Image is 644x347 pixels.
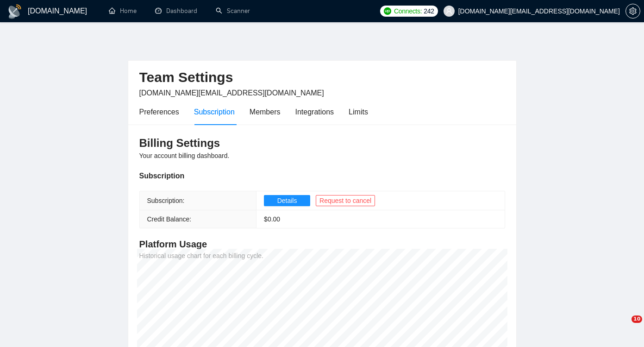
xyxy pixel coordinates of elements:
span: Subscription: [147,197,185,204]
span: Credit Balance: [147,215,192,223]
a: dashboardDashboard [155,7,197,15]
span: Request to cancel [319,196,371,206]
span: Details [277,196,297,206]
img: logo [7,4,22,19]
div: Preferences [139,106,179,118]
button: Request to cancel [316,195,375,206]
div: Subscription [139,170,505,182]
span: user [446,8,452,14]
span: Connects: [394,6,422,16]
h3: Billing Settings [139,136,505,151]
span: 10 [631,315,642,323]
iframe: Intercom live chat [613,315,635,338]
span: [DOMAIN_NAME][EMAIL_ADDRESS][DOMAIN_NAME] [139,89,324,97]
h2: Team Settings [139,68,505,87]
div: Integrations [295,106,334,118]
span: setting [626,7,640,15]
h4: Platform Usage [139,238,505,251]
a: homeHome [109,7,137,15]
img: upwork-logo.png [384,7,391,15]
span: $ 0.00 [264,215,280,223]
span: 242 [424,6,434,16]
div: Limits [349,106,368,118]
span: Your account billing dashboard. [139,152,230,159]
a: searchScanner [216,7,250,15]
button: Details [264,195,310,206]
div: Subscription [194,106,235,118]
a: setting [625,7,640,15]
button: setting [625,4,640,19]
div: Members [250,106,281,118]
